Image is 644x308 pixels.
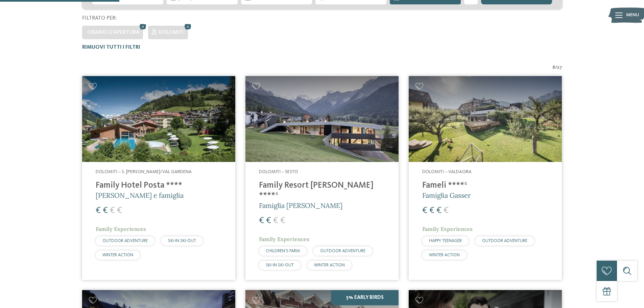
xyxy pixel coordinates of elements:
[409,76,562,280] a: Cercate un hotel per famiglie? Qui troverete solo i migliori! Dolomiti – Valdaora Fameli ****ˢ Fa...
[82,45,140,50] span: Rimuovi tutti i filtri
[82,76,235,162] img: Cercate un hotel per famiglie? Qui troverete solo i migliori!
[96,226,146,232] span: Family Experiences
[422,226,473,232] span: Family Experiences
[557,64,562,71] span: 27
[552,64,555,71] span: 8
[259,216,264,225] span: €
[436,206,442,215] span: €
[102,253,133,257] span: WINTER ACTION
[103,206,108,215] span: €
[266,263,294,267] span: SKI-IN SKI-OUT
[96,191,184,199] span: [PERSON_NAME] e famiglia
[422,191,471,199] span: Famiglia Gasser
[102,239,148,243] span: OUTDOOR ADVENTURE
[444,206,449,215] span: €
[259,181,385,201] h4: Family Resort [PERSON_NAME] ****ˢ
[96,206,101,215] span: €
[159,30,185,35] span: Dolomiti
[429,239,462,243] span: HAPPY TEENAGER
[422,169,472,174] span: Dolomiti – Valdaora
[96,169,192,174] span: Dolomiti – S. [PERSON_NAME]/Val Gardena
[320,249,365,253] span: OUTDOOR ADVENTURE
[429,206,434,215] span: €
[273,216,278,225] span: €
[429,253,460,257] span: WINTER ACTION
[422,206,427,215] span: €
[245,76,399,280] a: Cercate un hotel per famiglie? Qui troverete solo i migliori! Dolomiti – Sesto Family Resort [PER...
[87,30,140,35] span: Orario d'apertura
[82,76,235,280] a: Cercate un hotel per famiglie? Qui troverete solo i migliori! Dolomiti – S. [PERSON_NAME]/Val Gar...
[482,239,527,243] span: OUTDOOR ADVENTURE
[117,206,122,215] span: €
[259,169,298,174] span: Dolomiti – Sesto
[259,201,342,210] span: Famiglia [PERSON_NAME]
[96,181,222,191] h4: Family Hotel Posta ****
[110,206,115,215] span: €
[266,249,300,253] span: CHILDREN’S FARM
[280,216,285,225] span: €
[168,239,196,243] span: SKI-IN SKI-OUT
[266,216,271,225] span: €
[82,16,117,21] span: Filtrato per:
[245,76,399,162] img: Family Resort Rainer ****ˢ
[555,64,557,71] span: /
[259,236,309,242] span: Family Experiences
[409,76,562,162] img: Cercate un hotel per famiglie? Qui troverete solo i migliori!
[314,263,345,267] span: WINTER ACTION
